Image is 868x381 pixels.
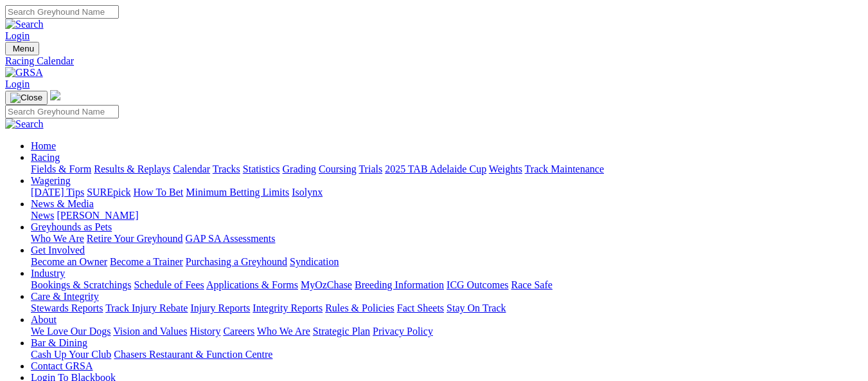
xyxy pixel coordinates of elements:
a: Bar & Dining [31,337,87,348]
a: 2025 TAB Adelaide Cup [385,163,486,174]
button: Toggle navigation [5,42,39,55]
a: Rules & Policies [325,302,394,313]
a: [PERSON_NAME] [57,210,138,221]
div: Wagering [31,187,863,198]
a: Minimum Betting Limits [186,187,289,198]
a: Weights [489,163,522,174]
a: Track Maintenance [525,163,604,174]
a: Become a Trainer [110,256,183,267]
div: Racing [31,163,863,175]
a: SUREpick [87,187,130,198]
div: About [31,326,863,337]
input: Search [5,5,119,19]
a: Careers [223,326,254,337]
a: Bookings & Scratchings [31,279,131,290]
a: Statistics [243,163,280,174]
a: ICG Outcomes [447,279,508,290]
a: Grading [283,163,316,174]
a: Stewards Reports [31,302,103,313]
a: Privacy Policy [373,326,433,337]
a: Race Safe [511,279,552,290]
a: Chasers Restaurant & Function Centre [114,349,272,360]
a: Wagering [31,175,71,186]
a: Injury Reports [190,302,250,313]
a: News [31,210,54,221]
a: About [31,314,57,325]
a: Who We Are [257,326,310,337]
img: Search [5,19,44,30]
input: Search [5,105,119,118]
a: Fact Sheets [397,302,444,313]
a: MyOzChase [301,279,352,290]
a: Industry [31,268,65,279]
div: Bar & Dining [31,349,863,360]
a: Integrity Reports [252,302,323,313]
a: Fields & Form [31,163,91,174]
a: Syndication [290,256,339,267]
a: Strategic Plan [313,326,370,337]
a: Trials [359,163,382,174]
a: Cash Up Your Club [31,349,111,360]
a: Login [5,30,30,41]
a: Tracks [213,163,240,174]
a: Care & Integrity [31,291,99,302]
img: GRSA [5,67,43,79]
a: Coursing [319,163,357,174]
a: Racing Calendar [5,55,863,67]
a: History [190,326,220,337]
a: Contact GRSA [31,360,93,371]
a: Isolynx [292,187,323,198]
a: Home [31,140,56,151]
div: Greyhounds as Pets [31,233,863,245]
a: How To Bet [134,187,184,198]
a: Purchasing a Greyhound [186,256,287,267]
a: We Love Our Dogs [31,326,111,337]
a: Stay On Track [447,302,506,313]
a: Applications & Forms [206,279,298,290]
a: Racing [31,152,60,163]
div: Get Involved [31,256,863,268]
a: News & Media [31,198,94,209]
a: Vision and Values [113,326,187,337]
img: logo-grsa-white.png [50,90,60,100]
img: Search [5,118,44,130]
a: Login [5,79,30,89]
a: Retire Your Greyhound [87,233,183,244]
a: Breeding Information [355,279,444,290]
a: Calendar [173,163,210,174]
a: Who We Are [31,233,84,244]
div: News & Media [31,210,863,221]
a: Greyhounds as Pets [31,221,112,232]
a: GAP SA Assessments [186,233,276,244]
a: Become an Owner [31,256,107,267]
a: Schedule of Fees [134,279,204,290]
a: Track Injury Rebate [105,302,188,313]
div: Care & Integrity [31,302,863,314]
a: Results & Replays [94,163,170,174]
a: Get Involved [31,245,85,256]
button: Toggle navigation [5,91,48,105]
span: Menu [13,44,34,53]
a: [DATE] Tips [31,187,84,198]
div: Industry [31,279,863,291]
img: Close [10,93,42,103]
